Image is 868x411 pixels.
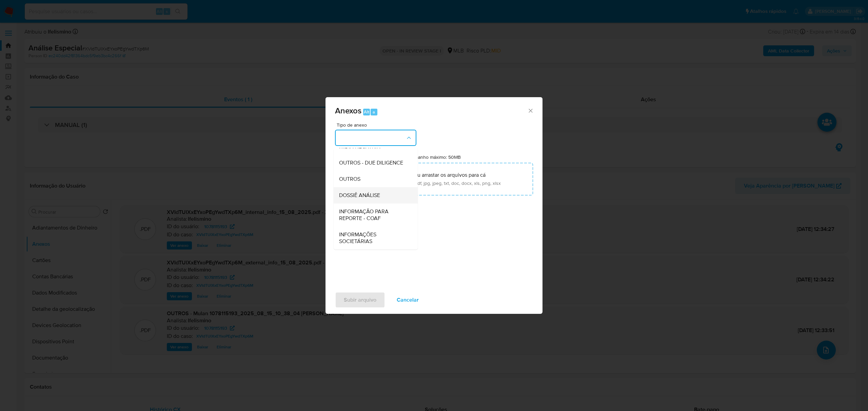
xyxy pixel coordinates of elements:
[410,154,461,160] label: Tamanho máximo: 50MB
[337,123,418,127] span: Tipo de anexo
[339,143,380,150] span: MIDIA NEGATIVA
[335,105,361,116] span: Anexos
[339,231,408,245] span: INFORMAÇÕES SOCIETÁRIAS
[334,57,418,250] ul: Tipo de anexo
[397,293,419,307] span: Cancelar
[339,208,408,222] span: INFORMAÇÃO PARA REPORTE - COAF
[339,176,360,182] span: OUTROS
[364,109,369,115] span: Alt
[373,109,375,115] span: a
[388,292,428,308] button: Cancelar
[339,159,403,166] span: OUTROS - DUE DILIGENCE
[527,107,533,113] button: Fechar
[339,192,380,199] span: DOSSIÊ ANÁLISE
